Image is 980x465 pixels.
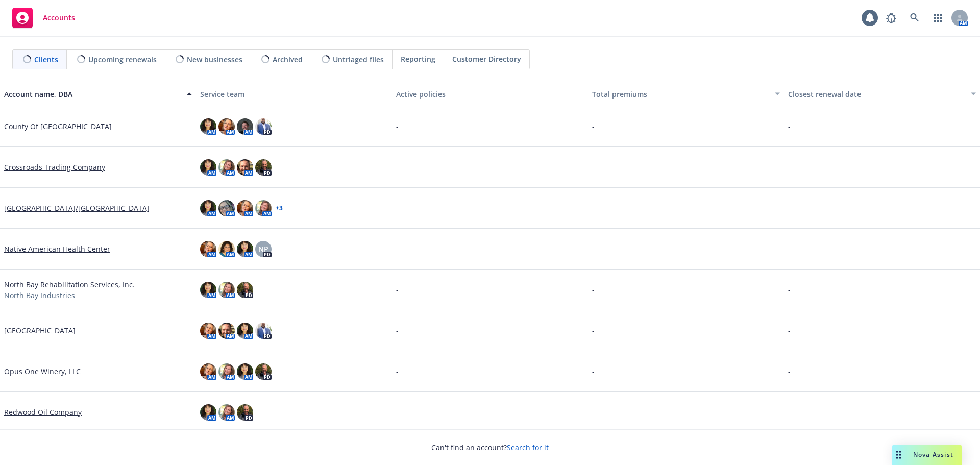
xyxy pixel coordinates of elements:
img: photo [255,118,272,135]
button: Nova Assist [892,445,962,465]
span: New businesses [187,54,242,65]
a: Accounts [8,4,79,32]
span: - [396,243,399,254]
span: - [396,284,399,295]
span: - [592,407,595,418]
a: + 3 [276,205,283,211]
span: Upcoming renewals [88,54,157,65]
img: photo [237,241,253,257]
div: Service team [200,89,388,100]
span: - [788,243,791,254]
span: Accounts [43,14,75,22]
span: - [592,121,595,132]
span: - [396,366,399,377]
img: photo [200,404,216,421]
div: Active policies [396,89,584,100]
a: Search [904,8,925,28]
img: photo [237,404,253,421]
span: - [788,121,791,132]
img: photo [200,241,216,257]
span: Can't find an account? [431,442,549,453]
span: - [396,203,399,213]
img: photo [218,159,235,176]
span: - [592,243,595,254]
span: Archived [273,54,303,65]
img: photo [218,241,235,257]
img: photo [255,323,272,339]
a: [GEOGRAPHIC_DATA]/[GEOGRAPHIC_DATA] [4,203,150,213]
button: Active policies [392,82,588,106]
img: photo [255,159,272,176]
img: photo [200,118,216,135]
img: photo [255,200,272,216]
span: - [396,162,399,173]
span: Clients [34,54,58,65]
button: Service team [196,82,392,106]
button: Total premiums [588,82,784,106]
img: photo [218,282,235,298]
span: - [788,284,791,295]
a: Crossroads Trading Company [4,162,105,173]
img: photo [218,200,235,216]
img: photo [200,323,216,339]
img: photo [218,404,235,421]
span: - [592,284,595,295]
img: photo [237,363,253,380]
span: Untriaged files [333,54,384,65]
a: Switch app [928,8,948,28]
span: Nova Assist [913,450,953,459]
img: photo [237,323,253,339]
span: - [788,366,791,377]
div: Total premiums [592,89,769,100]
span: - [788,203,791,213]
img: photo [200,200,216,216]
a: Report a Bug [881,8,901,28]
img: photo [218,118,235,135]
span: Customer Directory [452,54,521,64]
div: Closest renewal date [788,89,965,100]
a: North Bay Rehabilitation Services, Inc. [4,279,135,290]
span: - [396,407,399,418]
a: Opus One Winery, LLC [4,366,81,377]
img: photo [200,159,216,176]
span: - [592,162,595,173]
img: photo [237,118,253,135]
span: - [788,407,791,418]
span: - [788,162,791,173]
span: North Bay Industries [4,290,75,301]
span: - [592,203,595,213]
a: County Of [GEOGRAPHIC_DATA] [4,121,112,132]
img: photo [200,363,216,380]
img: photo [237,282,253,298]
span: - [592,366,595,377]
a: Search for it [507,443,549,452]
span: - [592,325,595,336]
div: Account name, DBA [4,89,181,100]
span: - [396,325,399,336]
button: Closest renewal date [784,82,980,106]
div: Drag to move [892,445,905,465]
a: Redwood Oil Company [4,407,82,418]
span: Reporting [401,54,435,64]
a: Native American Health Center [4,243,110,254]
img: photo [255,363,272,380]
img: photo [218,363,235,380]
img: photo [237,200,253,216]
a: [GEOGRAPHIC_DATA] [4,325,76,336]
img: photo [200,282,216,298]
span: NP [258,243,268,254]
img: photo [218,323,235,339]
span: - [396,121,399,132]
img: photo [237,159,253,176]
span: - [788,325,791,336]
